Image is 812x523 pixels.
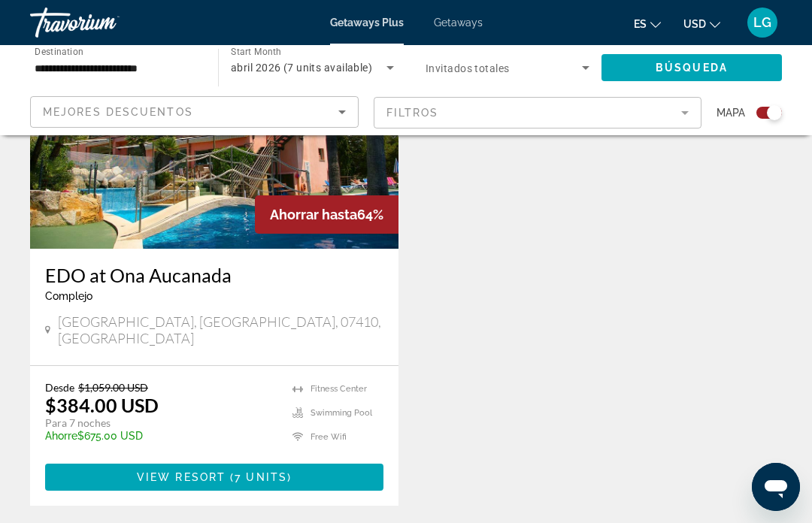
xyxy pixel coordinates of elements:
[330,17,404,29] a: Getaways Plus
[137,471,226,483] span: View Resort
[45,381,74,394] span: Desde
[45,430,77,442] span: Ahorre
[717,102,745,123] span: Mapa
[45,290,92,302] span: Complejo
[43,103,346,121] mat-select: Sort by
[311,408,372,418] span: Swimming Pool
[752,463,800,511] iframe: Schaltfläche zum Öffnen des Messaging-Fensters
[374,96,702,129] button: Filter
[743,7,782,38] button: User Menu
[45,264,383,286] a: EDO at Ona Aucanada
[30,3,180,42] a: Travorium
[45,416,277,430] p: Para 7 noches
[45,430,277,442] p: $675.00 USD
[231,47,281,57] span: Start Month
[634,13,661,35] button: Change language
[311,384,367,394] span: Fitness Center
[634,18,647,30] span: es
[226,471,292,483] span: ( )
[255,195,398,234] div: 64%
[35,46,83,56] span: Destination
[753,15,771,30] span: LG
[656,62,728,74] span: Búsqueda
[231,62,372,74] span: abril 2026 (7 units available)
[235,471,287,483] span: 7 units
[683,18,706,30] span: USD
[601,54,782,81] button: Búsqueda
[45,464,383,491] button: View Resort(7 units)
[426,62,509,74] span: Invitados totales
[311,432,347,442] span: Free Wifi
[43,106,193,118] span: Mejores descuentos
[683,13,720,35] button: Change currency
[58,313,383,346] span: [GEOGRAPHIC_DATA], [GEOGRAPHIC_DATA], 07410, [GEOGRAPHIC_DATA]
[45,394,159,416] p: $384.00 USD
[434,17,483,29] a: Getaways
[270,207,357,222] span: Ahorrar hasta
[78,381,148,394] span: $1,059.00 USD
